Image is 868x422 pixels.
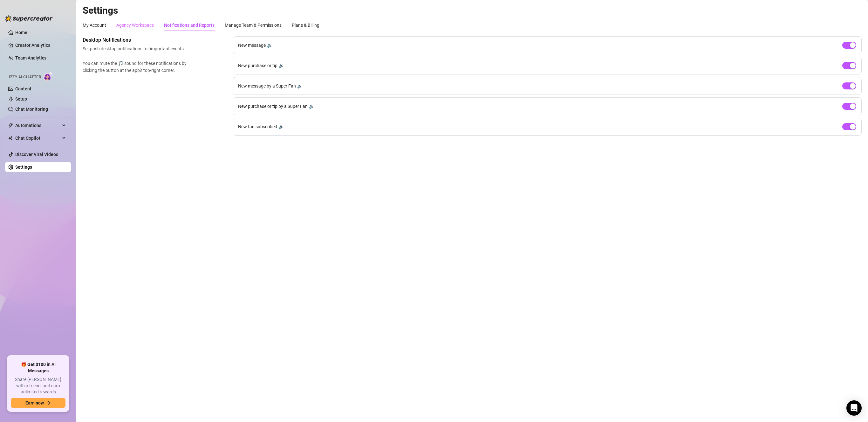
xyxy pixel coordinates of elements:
span: arrow-right [46,401,51,405]
div: 🔉 [297,82,303,89]
h2: Settings [83,4,862,17]
img: logo-BBDzfeDw.svg [5,15,53,22]
a: Team Analytics [15,55,46,60]
span: Set push desktop notifications for important events. [83,45,189,52]
span: Automations [15,120,60,130]
span: You can mute the 🎵 sound for these notifications by clicking the button at the app's top-right co... [83,60,189,74]
div: 🔉 [279,62,284,69]
span: New message by a Super Fan [238,82,296,89]
div: Plans & Billing [292,22,319,29]
span: New fan subscribed [238,123,277,130]
span: New message [238,42,266,49]
span: New purchase or tip [238,62,277,69]
span: Chat Copilot [15,133,60,143]
img: AI Chatter [44,72,53,81]
a: Home [15,30,27,35]
div: Agency Workspace [116,22,154,29]
img: Chat Copilot [8,136,12,140]
span: Izzy AI Chatter [9,74,41,80]
span: Earn now [25,400,44,405]
div: Notifications and Reports [164,22,215,29]
div: Manage Team & Permissions [225,22,282,29]
div: 🔉 [278,123,284,130]
a: Settings [15,165,32,170]
span: Desktop Notifications [83,36,189,44]
a: Chat Monitoring [15,107,48,112]
a: Content [15,86,31,91]
a: Setup [15,96,27,102]
a: Discover Viral Videos [15,152,58,157]
a: Creator Analytics [15,40,66,50]
span: 🎁 Get $100 in AI Messages [11,362,65,374]
div: 🔉 [309,103,314,110]
span: New purchase or tip by a Super Fan [238,103,308,110]
button: Earn nowarrow-right [11,398,65,408]
div: Open Intercom Messenger [846,400,862,416]
div: My Account [83,22,106,29]
span: Share [PERSON_NAME] with a friend, and earn unlimited rewards [11,376,65,395]
div: 🔉 [267,42,272,49]
span: thunderbolt [8,123,13,128]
